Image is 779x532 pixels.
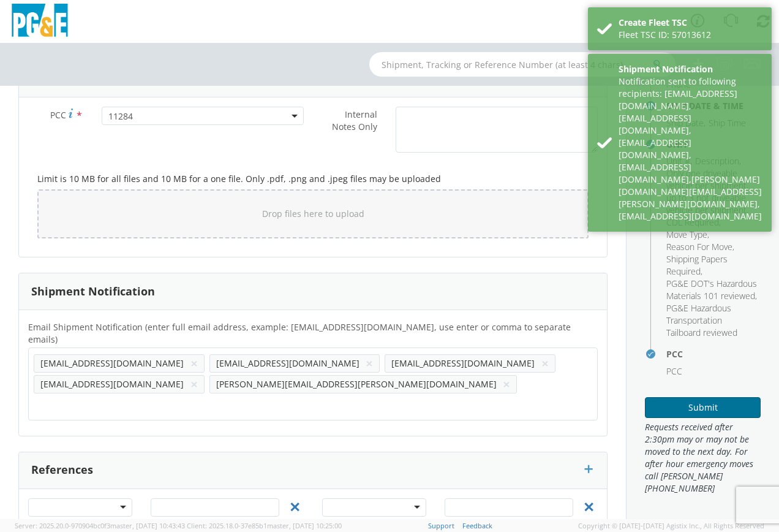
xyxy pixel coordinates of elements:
[666,278,758,302] li: ,
[31,286,155,298] h3: Shipment Notification
[102,107,304,125] span: 11284
[366,356,373,371] button: ×
[541,356,549,371] button: ×
[267,521,342,530] span: master, [DATE] 10:25:00
[15,521,185,530] span: Server: 2025.20.0-970904bc0f3
[503,377,510,392] button: ×
[187,521,342,530] span: Client: 2025.18.0-37e85b1
[216,378,497,390] span: [PERSON_NAME][EMAIL_ADDRESS][PERSON_NAME][DOMAIN_NAME]
[9,4,70,40] img: pge-logo-06675f144f4cfa6a6814.png
[50,109,66,121] span: PCC
[619,63,762,75] div: Shipment Notification
[332,108,377,132] span: Internal Notes Only
[190,377,198,392] button: ×
[369,52,676,77] input: Shipment, Tracking or Reference Number (at least 4 chars)
[666,253,758,278] li: ,
[190,356,198,371] button: ×
[40,378,184,390] span: [EMAIL_ADDRESS][DOMAIN_NAME]
[645,397,761,418] button: Submit
[645,421,761,495] span: Requests received after 2:30pm may or may not be moved to the next day. For after hour emergency ...
[216,357,359,369] span: [EMAIL_ADDRESS][DOMAIN_NAME]
[666,365,682,377] span: PCC
[619,29,762,41] div: Fleet TSC ID: 57013612
[37,174,589,183] h5: Limit is 10 MB for all files and 10 MB for a one file. Only .pdf, .png and .jpeg files may be upl...
[666,241,732,253] span: Reason For Move
[110,521,185,530] span: master, [DATE] 10:43:43
[262,208,364,219] span: Drop files here to upload
[666,241,734,253] li: ,
[619,75,762,222] div: Notification sent to following recipients: [EMAIL_ADDRESS][DOMAIN_NAME],[EMAIL_ADDRESS][DOMAIN_NA...
[31,464,93,476] h3: References
[108,110,297,122] span: 11284
[666,302,737,338] span: PG&E Hazardous Transportation Tailboard reviewed
[28,321,571,345] span: Email Shipment Notification (enter full email address, example: jdoe01@agistix.com, use enter or ...
[40,357,184,369] span: [EMAIL_ADDRESS][DOMAIN_NAME]
[578,521,764,531] span: Copyright © [DATE]-[DATE] Agistix Inc., All Rights Reserved
[666,278,757,302] span: PG&E DOT's Hazardous Materials 101 reviewed
[619,17,762,29] div: Create Fleet TSC
[462,521,492,530] a: Feedback
[666,253,728,277] span: Shipping Papers Required
[428,521,454,530] a: Support
[666,349,761,359] h4: PCC
[391,357,535,369] span: [EMAIL_ADDRESS][DOMAIN_NAME]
